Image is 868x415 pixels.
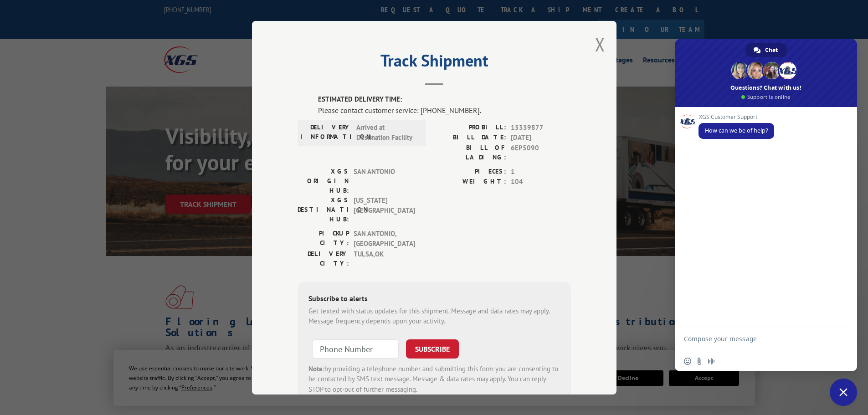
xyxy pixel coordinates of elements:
span: 15339877 [511,122,571,133]
div: Close chat [830,379,857,406]
span: 1 [511,166,571,177]
label: ESTIMATED DELIVERY TIME: [318,94,571,105]
label: DELIVERY CITY: [298,249,349,268]
button: SUBSCRIBE [406,339,459,358]
span: Send a file [696,358,703,365]
span: Audio message [708,358,715,365]
label: BILL DATE: [434,133,506,143]
button: Close modal [595,32,605,56]
div: Chat [745,43,787,57]
label: WEIGHT: [434,177,506,187]
h2: Track Shipment [298,54,571,72]
label: PROBILL: [434,122,506,133]
span: TULSA , OK [354,249,415,268]
span: SAN ANTONIO , [GEOGRAPHIC_DATA] [354,228,415,249]
label: BILL OF LADING: [434,143,506,162]
div: by providing a telephone number and submitting this form you are consenting to be contacted by SM... [308,364,560,395]
input: Phone Number [312,339,399,358]
span: Arrived at Destination Facility [356,122,418,143]
span: SAN ANTONIO [354,166,415,195]
span: Chat [765,43,778,57]
span: 6EP5090 [511,143,571,162]
div: Subscribe to alerts [308,292,560,306]
div: Get texted with status updates for this shipment. Message and data rates may apply. Message frequ... [308,306,560,326]
div: Please contact customer service: [PHONE_NUMBER]. [318,104,571,115]
span: 104 [511,177,571,187]
label: PIECES: [434,166,506,177]
span: Insert an emoji [684,358,691,365]
strong: Note: [308,364,324,373]
label: PICKUP CITY: [298,228,349,249]
span: XGS Customer Support [699,114,774,120]
label: XGS ORIGIN HUB: [298,166,349,195]
span: How can we be of help? [705,127,768,134]
span: [DATE] [511,133,571,143]
label: XGS DESTINATION HUB: [298,195,349,224]
label: DELIVERY INFORMATION: [300,122,352,143]
textarea: Compose your message... [684,335,828,351]
span: [US_STATE][GEOGRAPHIC_DATA] [354,195,415,224]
